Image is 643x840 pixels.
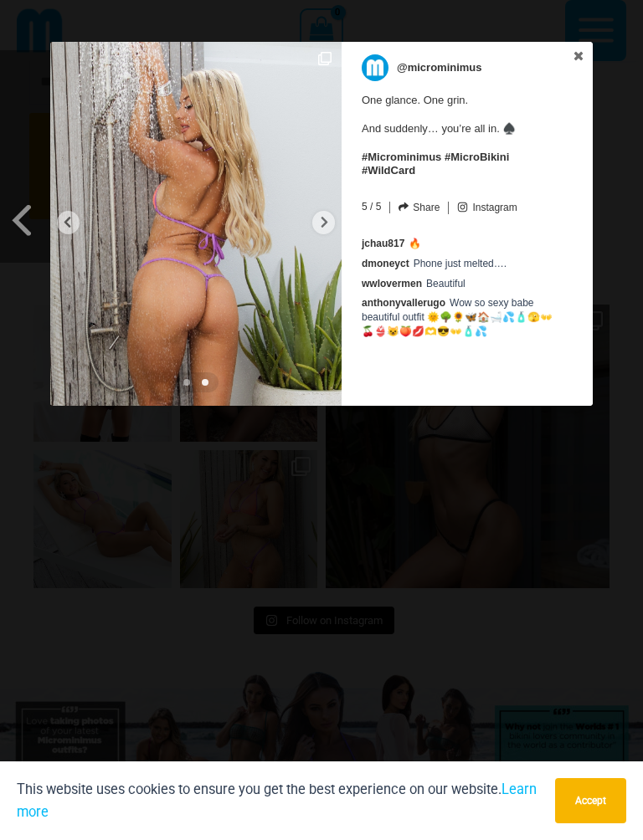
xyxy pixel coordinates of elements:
a: Share [399,202,440,213]
a: #WildCard [362,164,415,177]
a: #Microminimus [362,151,441,163]
a: Learn more [17,781,537,820]
p: @microminimus [397,54,482,81]
span: 🔥 [409,238,421,249]
a: Instagram [457,202,517,214]
a: jchau817 [362,238,404,249]
span: Beautiful [426,278,466,289]
span: Phone just melted…. [414,258,507,269]
img: One glance. One grin.<br> <br> And suddenly… you’re all in. ♠️ <br> <br> #Microminimus #MicroBiki... [50,42,342,406]
img: microminimus.jpg [362,54,388,81]
span: Wow so sexy babe beautiful outfit 🌞🌳🌻🦋🏠🛁💦🧴🫣👐🍒👙😺🍑💋🫶😎👐🧴💦 [362,297,553,337]
span: One glance. One grin. And suddenly… you’re all in. ♠️ [362,85,562,178]
span: 5 / 5 [362,197,381,213]
button: Accept [555,778,626,823]
a: dmoneyct [362,258,409,269]
p: This website uses cookies to ensure you get the best experience on our website. [17,778,543,823]
a: #MicroBikini [445,151,509,163]
a: anthonyvallerugo [362,297,445,309]
a: wwlovermen [362,278,422,289]
a: @microminimus [362,54,562,81]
